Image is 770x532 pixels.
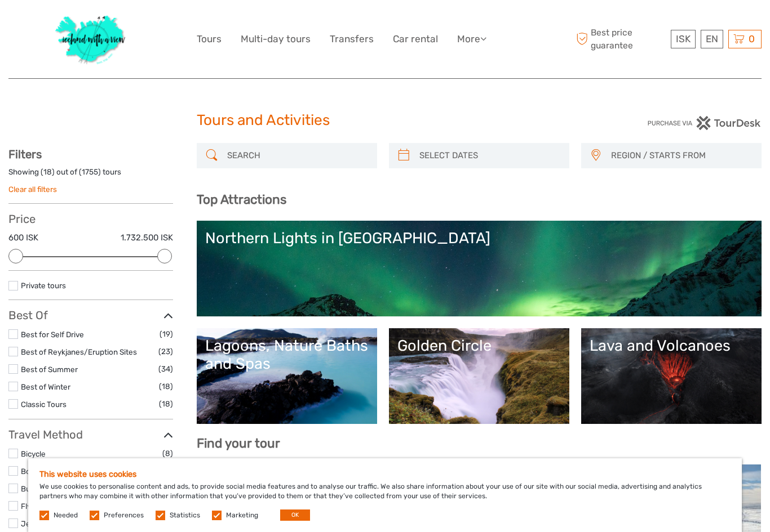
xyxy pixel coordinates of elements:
a: Best of Winter [21,382,70,391]
span: (23) [158,345,173,358]
div: We use cookies to personalise content and ads, to provide social media features and to analyse ou... [28,458,742,532]
p: We're away right now. Please check back later! [16,20,127,29]
strong: Filters [8,147,42,161]
h3: Travel Method [8,428,173,441]
a: Bus [21,484,34,493]
div: Lava and Volcanoes [590,337,753,355]
a: Car rental [393,31,438,47]
b: Top Attractions [197,192,286,207]
span: ISK [676,33,691,44]
a: Boat [21,467,37,476]
a: Transfers [330,31,374,47]
label: 18 [43,167,52,177]
span: (18) [159,380,173,393]
img: 1077-ca632067-b948-436b-9c7a-efe9894e108b_logo_big.jpg [50,8,132,70]
label: Needed [54,511,78,520]
a: Best of Reykjanes/Eruption Sites [21,347,137,356]
span: (19) [160,328,173,341]
div: Golden Circle [397,337,561,355]
label: Preferences [104,511,144,520]
a: Classic Tours [21,400,67,409]
a: More [457,31,486,47]
div: EN [701,30,723,48]
a: Northern Lights in [GEOGRAPHIC_DATA] [205,229,753,308]
span: (34) [158,363,173,375]
input: SEARCH [223,146,371,166]
button: OK [280,509,310,521]
img: PurchaseViaTourDesk.png [647,116,762,130]
span: (18) [159,397,173,410]
label: 1.732.500 ISK [121,232,173,244]
a: Lava and Volcanoes [590,337,753,415]
a: Clear all filters [8,185,57,194]
span: Best price guarantee [573,26,668,51]
a: Flying [21,502,42,511]
h3: Price [8,212,173,226]
label: 600 ISK [8,232,38,244]
div: Northern Lights in [GEOGRAPHIC_DATA] [205,229,753,247]
a: Bicycle [21,449,46,458]
label: Statistics [170,511,200,520]
div: Showing ( ) out of ( ) tours [8,167,173,184]
a: Best of Summer [21,365,78,374]
input: SELECT DATES [415,146,564,166]
label: 1755 [82,167,98,177]
span: (8) [162,447,173,460]
a: Multi-day tours [241,31,311,47]
button: REGION / STARTS FROM [606,146,756,165]
a: Private tours [21,281,66,290]
span: 0 [747,33,756,44]
h1: Tours and Activities [197,111,573,129]
h5: This website uses cookies [39,470,731,479]
b: Find your tour [197,436,280,451]
a: Golden Circle [397,337,561,415]
a: Lagoons, Nature Baths and Spas [205,337,369,415]
h3: Best Of [8,309,173,322]
a: Best for Self Drive [21,330,84,339]
div: Lagoons, Nature Baths and Spas [205,337,369,373]
button: Open LiveChat chat widget [130,17,143,31]
label: Marketing [226,511,258,520]
a: Jeep / 4x4 [21,519,60,528]
a: Tours [197,31,222,47]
